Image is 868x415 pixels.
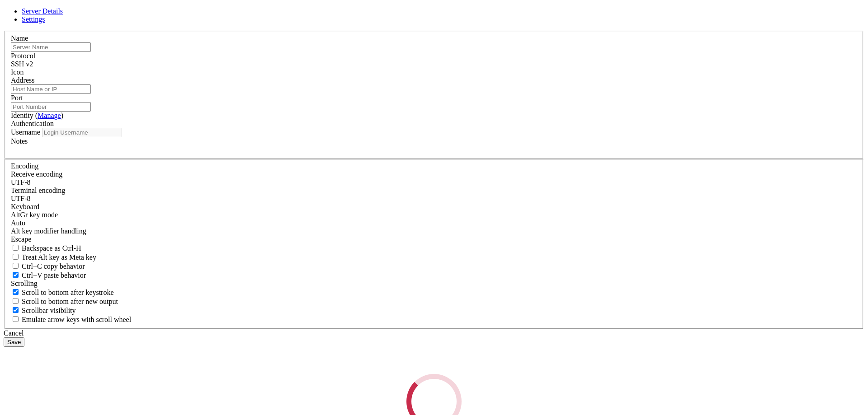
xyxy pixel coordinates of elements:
label: Keyboard [11,203,39,210]
span: Backspace as Ctrl-H [22,244,81,252]
span: ( ) [35,112,63,119]
label: Port [11,94,23,102]
label: Scrolling [11,280,38,287]
input: Scroll to bottom after keystroke [13,289,19,295]
span: UTF-8 [11,178,31,186]
input: Treat Alt key as Meta key [13,254,19,260]
span: Scroll to bottom after keystroke [22,289,114,296]
label: Whether to scroll to the bottom on any keystroke. [11,289,114,296]
span: Scrollbar visibility [22,307,76,314]
input: Scroll to bottom after new output [13,298,19,304]
label: Name [11,34,28,42]
span: Auto [11,219,25,227]
span: Treat Alt key as Meta key [22,253,96,261]
label: Set the expected encoding for data received from the host. If the encodings do not match, visual ... [11,170,62,178]
a: Manage [38,112,61,119]
span: UTF-8 [11,195,31,202]
label: Username [11,128,40,136]
input: Host Name or IP [11,84,91,94]
label: Encoding [11,162,38,170]
input: Port Number [11,102,91,112]
label: Scroll to bottom after new output. [11,298,118,305]
div: Cancel [4,329,864,337]
div: UTF-8 [11,195,857,203]
span: Scroll to bottom after new output [22,298,118,305]
div: SSH v2 [11,60,857,68]
input: Scrollbar visibility [13,307,19,313]
span: SSH v2 [11,60,33,68]
span: Ctrl+C copy behavior [22,262,85,270]
button: Save [4,337,24,347]
label: Protocol [11,52,35,60]
label: Address [11,76,34,84]
label: Controls how the Alt key is handled. Escape: Send an ESC prefix. 8-Bit: Add 128 to the typed char... [11,227,86,235]
label: When using the alternative screen buffer, and DECCKM (Application Cursor Keys) is active, mouse w... [11,316,131,323]
label: Identity [11,112,63,119]
input: Ctrl+C copy behavior [13,263,19,269]
label: Whether the Alt key acts as a Meta key or as a distinct Alt key. [11,253,96,261]
input: Server Name [11,42,91,52]
label: The default terminal encoding. ISO-2022 enables character map translations (like graphics maps). ... [11,187,65,194]
label: Icon [11,68,24,76]
div: UTF-8 [11,178,857,187]
label: If true, the backspace should send BS ('\x08', aka ^H). Otherwise the backspace key should send '... [11,244,81,252]
label: Ctrl+V pastes if true, sends ^V to host if false. Ctrl+Shift+V sends ^V to host if true, pastes i... [11,271,86,279]
input: Ctrl+V paste behavior [13,272,19,278]
a: Settings [22,15,45,23]
a: Server Details [22,7,63,15]
label: Authentication [11,120,54,127]
div: Escape [11,235,857,243]
span: Escape [11,235,31,243]
label: Notes [11,137,28,145]
label: The vertical scrollbar mode. [11,307,76,314]
div: Auto [11,219,857,227]
input: Login Username [42,128,122,137]
input: Backspace as Ctrl-H [13,245,19,251]
span: Ctrl+V paste behavior [22,271,86,279]
span: Emulate arrow keys with scroll wheel [22,316,131,323]
label: Ctrl-C copies if true, send ^C to host if false. Ctrl-Shift-C sends ^C to host if true, copies if... [11,262,85,270]
input: Emulate arrow keys with scroll wheel [13,316,19,322]
label: Set the expected encoding for data received from the host. If the encodings do not match, visual ... [11,211,58,219]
